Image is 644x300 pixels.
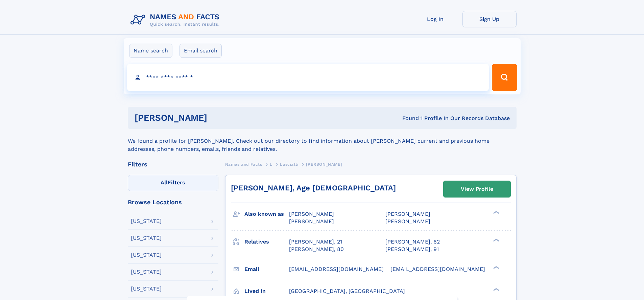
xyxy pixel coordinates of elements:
[390,266,485,272] span: [EMAIL_ADDRESS][DOMAIN_NAME]
[270,160,272,168] a: L
[244,285,289,297] h3: Lived in
[306,162,342,167] span: [PERSON_NAME]
[270,162,272,167] span: L
[408,11,462,27] a: Log In
[131,269,162,275] div: [US_STATE]
[131,235,162,241] div: [US_STATE]
[231,184,396,192] a: [PERSON_NAME], Age [DEMOGRAPHIC_DATA]
[129,44,172,58] label: Name search
[225,160,262,168] a: Names and Facts
[492,238,500,242] div: ❯
[128,175,218,191] label: Filters
[289,218,334,225] span: [PERSON_NAME]
[135,114,305,122] h1: [PERSON_NAME]
[131,252,162,258] div: [US_STATE]
[385,211,430,217] span: [PERSON_NAME]
[128,129,517,153] div: We found a profile for [PERSON_NAME]. Check out our directory to find information about [PERSON_N...
[385,238,440,246] a: [PERSON_NAME], 62
[444,181,510,197] a: View Profile
[128,11,225,29] img: Logo Names and Facts
[385,246,439,253] a: [PERSON_NAME], 91
[289,211,334,217] span: [PERSON_NAME]
[161,179,168,186] span: All
[385,218,430,225] span: [PERSON_NAME]
[492,210,500,215] div: ❯
[462,11,517,27] a: Sign Up
[180,44,222,58] label: Email search
[289,266,384,272] span: [EMAIL_ADDRESS][DOMAIN_NAME]
[128,199,218,205] div: Browse Locations
[128,161,218,167] div: Filters
[127,64,489,91] input: search input
[492,265,500,270] div: ❯
[280,160,298,168] a: Lusciatti
[280,162,298,167] span: Lusciatti
[289,288,405,294] span: [GEOGRAPHIC_DATA], [GEOGRAPHIC_DATA]
[131,218,162,224] div: [US_STATE]
[131,286,162,292] div: [US_STATE]
[289,238,342,246] a: [PERSON_NAME], 21
[289,246,344,253] a: [PERSON_NAME], 80
[244,208,289,220] h3: Also known as
[244,263,289,275] h3: Email
[492,64,517,91] button: Search Button
[305,115,510,122] div: Found 1 Profile In Our Records Database
[244,236,289,248] h3: Relatives
[461,181,493,197] div: View Profile
[492,287,500,292] div: ❯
